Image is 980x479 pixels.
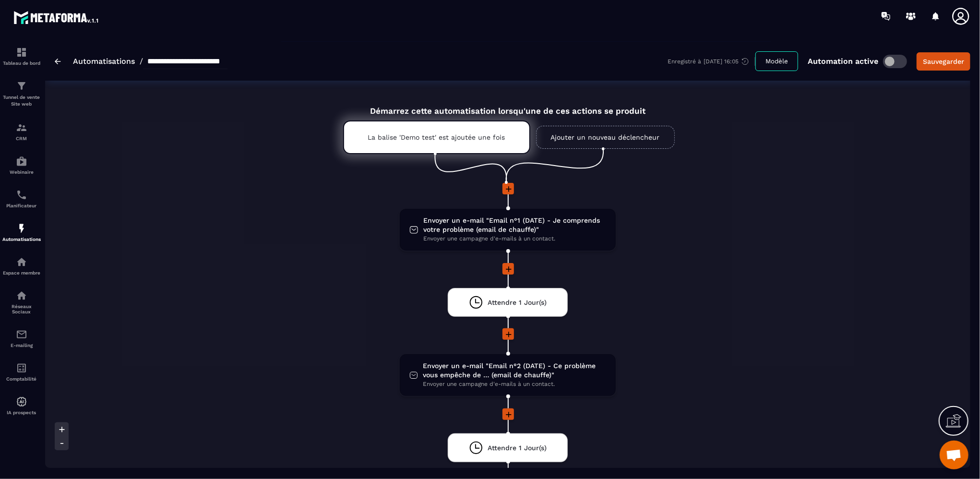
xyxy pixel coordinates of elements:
p: Automation active [808,57,878,66]
p: La balise 'Demo test' est ajoutée une fois [368,133,505,141]
button: Sauvegarder [917,52,970,71]
p: Automatisations [2,237,41,242]
p: Planificateur [2,203,41,208]
img: automations [16,256,27,268]
span: Attendre 1 Jour(s) [488,443,547,453]
a: schedulerschedulerPlanificateur [2,182,41,216]
a: formationformationTunnel de vente Site web [2,73,41,115]
p: Webinaire [2,169,41,175]
img: email [16,329,27,340]
div: Sauvegarder [923,57,964,66]
img: automations [16,223,27,234]
a: formationformationCRM [2,115,41,148]
a: emailemailE-mailing [2,322,41,355]
div: Démarrez cette automatisation lorsqu'une de ces actions se produit [319,95,697,116]
a: Automatisations [73,57,135,66]
span: Envoyer un e-mail "Email n°1 (DATE) - Je comprends votre problème (email de chauffe)" [423,216,606,234]
img: scheduler [16,189,27,201]
img: logo [13,9,100,26]
span: Envoyer un e-mail "Email n°2 (DATE) - Ce problème vous empêche de … (email de chauffe)" [423,361,606,380]
a: Ajouter un nouveau déclencheur [536,126,675,149]
p: Espace membre [2,270,41,275]
span: Envoyer une campagne d'e-mails à un contact. [423,234,606,243]
span: / [140,57,143,66]
img: formation [16,122,27,133]
img: automations [16,396,27,407]
img: arrow [55,59,61,64]
p: CRM [2,136,41,141]
img: formation [16,47,27,58]
a: automationsautomationsAutomatisations [2,216,41,249]
p: [DATE] 16:05 [704,58,739,65]
p: Réseaux Sociaux [2,304,41,314]
button: Modèle [755,51,798,71]
img: social-network [16,290,27,301]
span: Attendre 1 Jour(s) [488,298,547,307]
a: accountantaccountantComptabilité [2,355,41,389]
div: Enregistré à [668,57,755,66]
p: Tunnel de vente Site web [2,94,41,108]
div: Ouvrir le chat [940,441,968,469]
a: formationformationTableau de bord [2,39,41,73]
a: social-networksocial-networkRéseaux Sociaux [2,283,41,322]
span: Envoyer une campagne d'e-mails à un contact. [423,380,606,389]
img: automations [16,156,27,167]
a: automationsautomationsWebinaire [2,148,41,182]
p: Tableau de bord [2,60,41,66]
img: accountant [16,362,27,374]
p: E-mailing [2,343,41,348]
img: formation [16,80,27,92]
a: automationsautomationsEspace membre [2,249,41,283]
p: Comptabilité [2,376,41,382]
p: IA prospects [2,410,41,415]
